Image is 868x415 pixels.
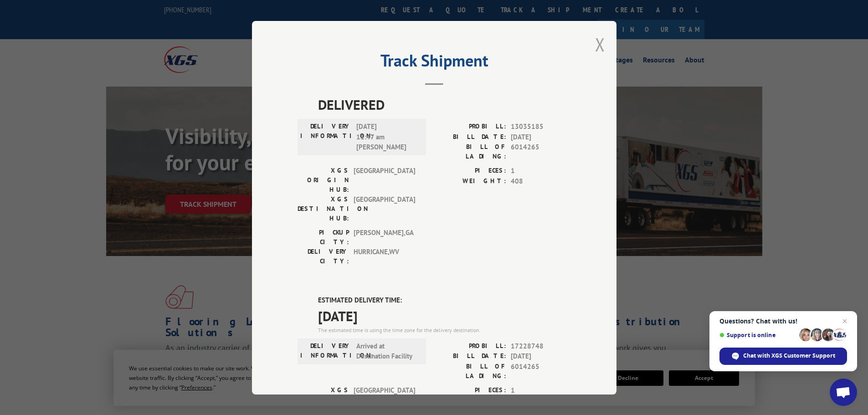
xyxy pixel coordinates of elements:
span: [DATE] 11:47 am [PERSON_NAME] [356,122,418,153]
div: Open chat [830,379,857,406]
label: BILL OF LADING: [434,361,506,380]
label: PROBILL: [434,122,506,132]
span: Arrived at Destination Facility [356,341,418,361]
span: Chat with XGS Customer Support [743,352,835,360]
span: Support is online [719,332,796,338]
span: HURRICANE , WV [354,247,415,266]
span: [DATE] [511,351,571,362]
label: DELIVERY CITY: [298,247,349,266]
label: PICKUP CITY: [298,228,349,247]
span: [GEOGRAPHIC_DATA] [354,195,415,223]
label: XGS ORIGIN HUB: [298,166,349,195]
span: Close chat [839,316,850,327]
label: XGS DESTINATION HUB: [298,195,349,223]
div: The estimated time is using the time zone for the delivery destination. [318,326,571,334]
label: PROBILL: [434,341,506,351]
span: [DATE] [318,305,571,326]
label: XGS ORIGIN HUB: [298,385,349,414]
span: 17228748 [511,341,571,351]
span: 6014265 [511,361,571,380]
span: 1 [511,166,571,176]
label: ESTIMATED DELIVERY TIME: [318,295,571,306]
span: 6014265 [511,142,571,161]
span: [PERSON_NAME] , GA [354,228,415,247]
span: [DATE] [511,132,571,142]
span: Questions? Chat with us! [719,318,847,325]
span: 408 [511,176,571,186]
label: DELIVERY INFORMATION: [300,341,352,361]
label: BILL DATE: [434,351,506,362]
span: 1 [511,385,571,395]
h2: Track Shipment [298,54,571,72]
label: PIECES: [434,385,506,395]
span: DELIVERED [318,94,571,115]
label: BILL OF LADING: [434,142,506,161]
label: BILL DATE: [434,132,506,142]
span: [GEOGRAPHIC_DATA] [354,385,415,414]
div: Chat with XGS Customer Support [719,348,847,365]
span: 13035185 [511,122,571,132]
label: PIECES: [434,166,506,176]
label: DELIVERY INFORMATION: [300,122,352,153]
label: WEIGHT: [434,176,506,186]
span: [GEOGRAPHIC_DATA] [354,166,415,195]
button: Close modal [595,32,605,56]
